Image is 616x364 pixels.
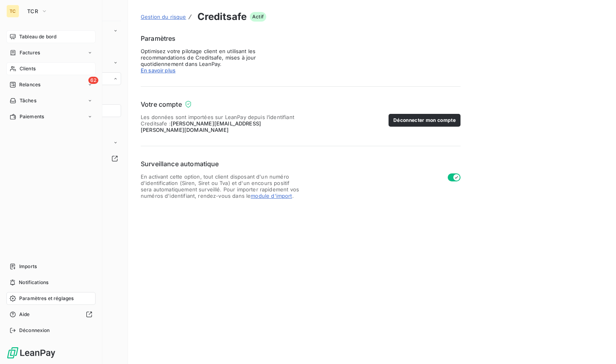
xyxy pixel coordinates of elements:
h6: Votre compte [141,99,182,109]
p: Optimisez votre pilotage client en utilisant les recommandations de Creditsafe, mises à jour quot... [141,48,294,67]
span: Paiements [20,113,44,120]
span: Tâches [20,97,36,104]
iframe: Intercom live chat [589,337,608,356]
a: Aide [6,308,96,321]
span: 62 [88,77,98,84]
span: Les données sont importées sur LeanPay depuis l’identifiant Creditsafe : [141,114,301,133]
span: Relances [19,81,40,88]
span: module d'import [251,193,292,199]
span: Tableau de bord [19,33,56,40]
h6: Paramètres [141,34,461,43]
h3: Creditsafe [197,10,247,24]
span: [PERSON_NAME][EMAIL_ADDRESS][PERSON_NAME][DOMAIN_NAME] [141,120,261,133]
span: Notifications [19,279,48,286]
span: Factures [20,49,40,56]
span: Aide [19,311,30,318]
a: En savoir plus [141,67,175,74]
h6: Surveillance automatique [141,159,461,169]
span: En activant cette option, tout client disposant d'un numéro d'identification (Siren, Siret ou Tva... [141,173,301,199]
span: Gestion du risque [141,14,186,20]
button: Déconnecter mon compte [389,114,461,127]
div: TC [6,5,19,18]
span: Paramètres et réglages [19,295,74,302]
img: Logo LeanPay [6,346,56,359]
span: Déconnexion [19,327,50,334]
span: Actif [250,12,266,22]
span: TCR [27,8,38,14]
span: Imports [19,263,37,270]
span: Clients [20,65,36,72]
